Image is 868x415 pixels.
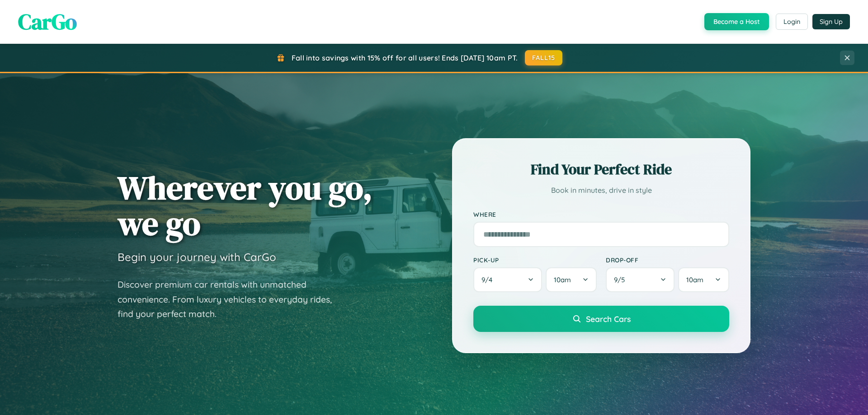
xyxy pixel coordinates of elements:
[118,170,373,241] h1: Wherever you go, we go
[614,275,629,284] span: 9 / 5
[118,250,276,264] h3: Begin your journey with CarGo
[678,267,729,292] button: 10am
[586,314,631,324] span: Search Cars
[473,210,729,218] label: Where
[18,7,77,37] span: CarGo
[606,256,729,264] label: Drop-off
[473,159,729,179] h2: Find Your Perfect Ride
[292,53,518,62] span: Fall into savings with 15% off for all users! Ends [DATE] 10am PT.
[473,306,729,332] button: Search Cars
[473,184,729,197] p: Book in minutes, drive in style
[776,14,808,30] button: Login
[546,267,597,292] button: 10am
[686,275,703,284] span: 10am
[554,275,571,284] span: 10am
[606,267,675,292] button: 9/5
[704,13,769,30] button: Become a Host
[118,277,344,322] p: Discover premium car rentals with unmatched convenience. From luxury vehicles to everyday rides, ...
[812,14,850,29] button: Sign Up
[525,50,563,65] button: FALL15
[473,256,597,264] label: Pick-up
[481,275,497,284] span: 9 / 4
[473,267,542,292] button: 9/4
